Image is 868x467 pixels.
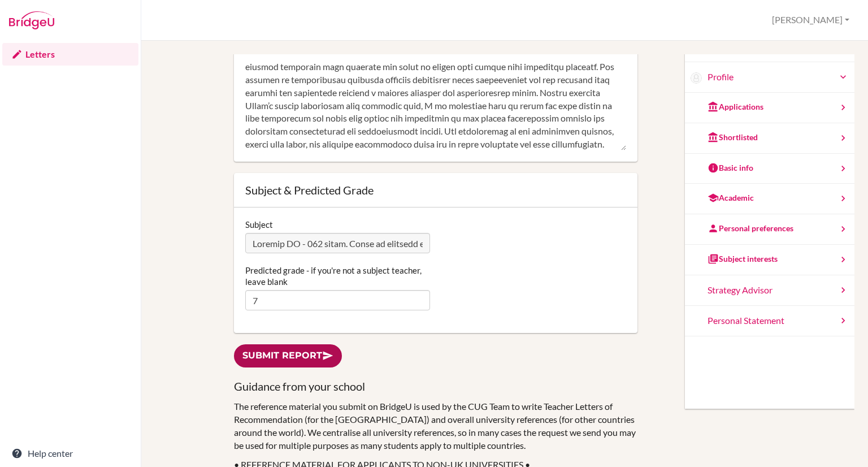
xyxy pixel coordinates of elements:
a: Personal preferences [685,214,854,245]
div: Shortlisted [708,132,758,143]
a: Profile [708,71,849,84]
div: Personal preferences [708,223,793,234]
div: Subject interests [708,253,778,265]
p: The reference material you submit on BridgeU is used by the CUG Team to write Teacher Letters of ... [234,400,637,452]
a: Applications [685,93,854,123]
a: Academic [685,184,854,214]
a: Shortlisted [685,123,854,154]
h3: Guidance from your school [234,379,637,394]
a: Submit report [234,344,342,367]
a: Basic info [685,154,854,184]
button: [PERSON_NAME] [767,10,854,31]
a: Help center [2,442,138,465]
div: Subject & Predicted Grade [245,184,626,196]
a: Letters [2,43,138,66]
label: Predicted grade - if you're not a subject teacher, leave blank [245,265,430,287]
div: Applications [708,101,763,113]
label: Subject [245,219,273,230]
a: Strategy Advisor [685,275,854,306]
div: Academic [708,192,754,204]
div: Basic info [708,162,753,174]
a: Subject interests [685,245,854,275]
a: Personal Statement [685,306,854,336]
img: Bridge-U [9,11,54,29]
img: Faraz Islam [691,72,702,84]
